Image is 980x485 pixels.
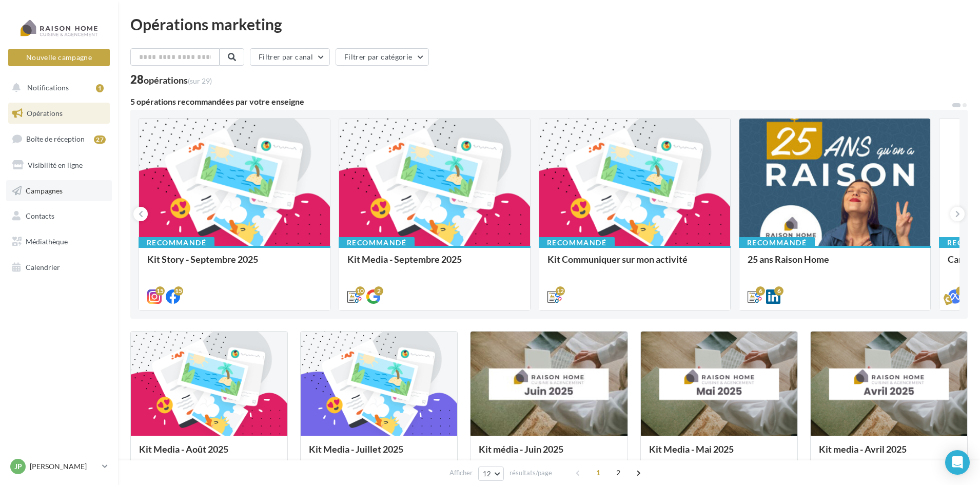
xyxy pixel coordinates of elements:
div: 25 ans Raison Home [748,254,922,275]
span: Opérations [27,109,63,118]
span: résultats/page [509,468,552,478]
span: Afficher [449,468,473,478]
span: JP [14,461,22,472]
button: 12 [478,467,504,481]
div: Kit Media - Mai 2025 [649,444,789,464]
div: Opérations marketing [130,16,968,32]
a: Opérations [6,103,112,124]
div: Recommandé [739,237,815,248]
div: 12 [556,286,565,296]
div: 27 [94,135,106,144]
div: Recommandé [339,237,415,248]
div: 6 [774,286,783,296]
span: 2 [610,464,626,481]
a: Médiathèque [6,231,112,253]
div: 6 [756,286,765,296]
span: Visibilité en ligne [28,161,83,169]
div: Recommandé [139,237,214,248]
div: 15 [155,286,165,296]
button: Filtrer par canal [250,48,330,66]
div: 15 [174,286,183,296]
a: JP [PERSON_NAME] [8,457,110,476]
div: Open Intercom Messenger [945,450,970,475]
a: Contacts [6,205,112,227]
span: Contacts [26,211,54,220]
span: Médiathèque [26,237,68,246]
button: Filtrer par catégorie [336,48,429,66]
div: Kit Media - Septembre 2025 [347,254,522,275]
div: 28 [130,74,212,85]
span: (sur 29) [188,76,212,85]
a: Boîte de réception27 [6,128,112,150]
a: Visibilité en ligne [6,154,112,176]
span: Boîte de réception [26,134,85,143]
a: Campagnes [6,180,112,202]
span: Campagnes [26,186,63,195]
div: 10 [356,286,365,296]
div: Kit média - Juin 2025 [479,444,619,464]
span: 12 [483,470,492,478]
div: Recommandé [539,237,615,248]
div: Kit media - Avril 2025 [819,444,959,464]
div: opérations [144,75,212,85]
span: Calendrier [26,263,60,271]
span: 1 [590,464,606,481]
div: Kit Media - Août 2025 [139,444,279,464]
div: Kit Media - Juillet 2025 [309,444,449,464]
button: Notifications 1 [6,77,108,99]
div: 2 [374,286,383,296]
div: Kit Communiquer sur mon activité [547,254,722,275]
button: Nouvelle campagne [8,49,110,66]
p: [PERSON_NAME] [30,461,98,472]
div: Kit Story - Septembre 2025 [147,254,322,275]
div: 3 [956,286,965,296]
div: 5 opérations recommandées par votre enseigne [130,98,951,106]
a: Calendrier [6,257,112,278]
div: 1 [96,84,104,92]
span: Notifications [27,83,69,92]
